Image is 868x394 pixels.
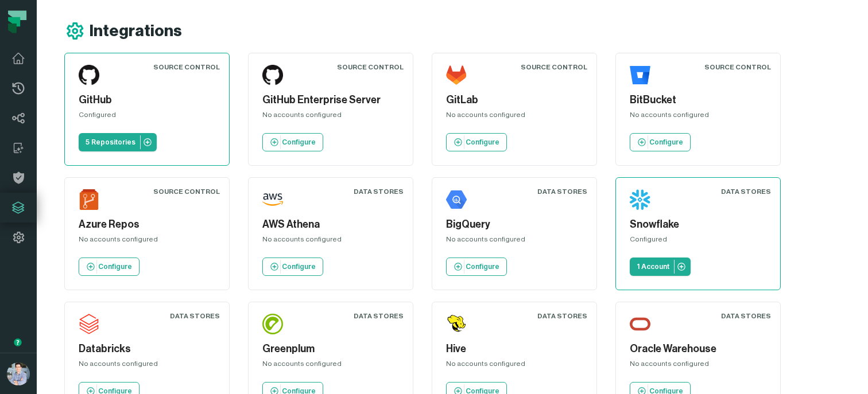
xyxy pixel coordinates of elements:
[466,138,499,147] p: Configure
[704,63,771,72] div: Source Control
[630,189,650,210] img: Snowflake
[13,337,23,348] div: Tooltip anchor
[153,187,220,196] div: Source Control
[262,258,323,276] a: Configure
[446,314,467,334] img: Hive
[721,311,771,321] div: Data Stores
[466,262,499,271] p: Configure
[98,262,132,271] p: Configure
[521,63,587,72] div: Source Control
[446,92,583,108] h5: GitLab
[630,235,766,248] div: Configured
[446,258,507,276] a: Configure
[262,189,283,210] img: AWS Athena
[630,92,766,108] h5: BitBucket
[630,133,691,151] a: Configure
[170,311,220,321] div: Data Stores
[262,110,399,124] div: No accounts configured
[337,63,404,72] div: Source Control
[282,262,316,271] p: Configure
[446,359,583,373] div: No accounts configured
[537,311,587,321] div: Data Stores
[446,341,583,357] h5: Hive
[79,314,99,334] img: Databricks
[630,359,766,373] div: No accounts configured
[354,311,404,321] div: Data Stores
[262,235,399,248] div: No accounts configured
[630,65,650,85] img: BitBucket
[282,138,316,147] p: Configure
[262,92,399,108] h5: GitHub Enterprise Server
[79,189,99,210] img: Azure Repos
[262,65,283,85] img: GitHub Enterprise Server
[79,341,215,357] h5: Databricks
[90,21,182,41] h1: Integrations
[630,217,766,232] h5: Snowflake
[79,92,215,108] h5: GitHub
[630,341,766,357] h5: Oracle Warehouse
[721,187,771,196] div: Data Stores
[630,258,691,276] a: 1 Account
[446,217,583,232] h5: BigQuery
[446,65,467,85] img: GitLab
[79,65,99,85] img: GitHub
[262,341,399,357] h5: Greenplum
[262,133,323,151] a: Configure
[446,110,583,124] div: No accounts configured
[262,217,399,232] h5: AWS Athena
[630,110,766,124] div: No accounts configured
[79,258,139,276] a: Configure
[637,262,669,271] p: 1 Account
[262,314,283,334] img: Greenplum
[354,187,404,196] div: Data Stores
[79,217,215,232] h5: Azure Repos
[630,314,650,334] img: Oracle Warehouse
[79,359,215,373] div: No accounts configured
[79,110,215,124] div: Configured
[79,235,215,248] div: No accounts configured
[446,235,583,248] div: No accounts configured
[649,138,683,147] p: Configure
[537,187,587,196] div: Data Stores
[7,362,30,385] img: avatar of Alon Nafta
[86,138,135,147] p: 5 Repositories
[153,63,220,72] div: Source Control
[446,133,507,151] a: Configure
[262,359,399,373] div: No accounts configured
[446,189,467,210] img: BigQuery
[79,133,157,151] a: 5 Repositories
